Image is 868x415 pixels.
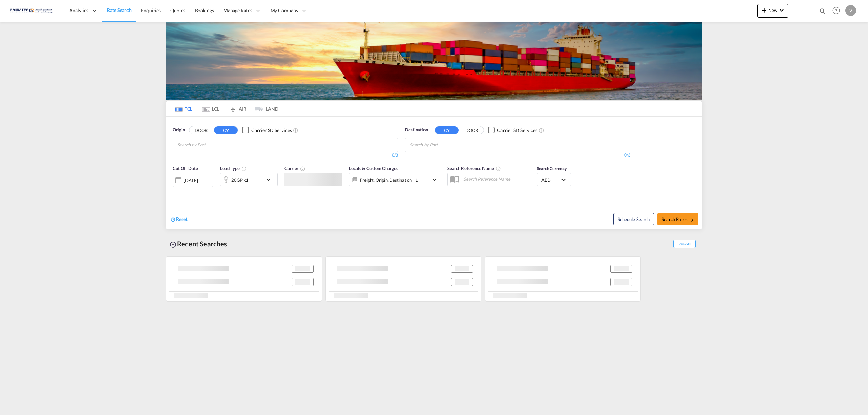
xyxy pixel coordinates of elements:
div: V [845,5,856,16]
img: LCL+%26+FCL+BACKGROUND.png [166,22,702,100]
md-checkbox: Checkbox No Ink [242,127,292,134]
button: DOOR [189,126,213,134]
input: Search Reference Name [460,174,530,184]
button: Search Ratesicon-arrow-right [657,213,698,225]
md-select: Select Currency: د.إ AEDUnited Arab Emirates Dirham [541,175,567,185]
md-pagination-wrapper: Use the left and right arrow keys to navigate between tabs [170,101,278,116]
span: Quotes [170,7,185,13]
img: c67187802a5a11ec94275b5db69a26e6.png [10,3,56,18]
div: 0/3 [173,152,398,158]
input: Chips input. [410,140,474,150]
button: Note: By default Schedule search will only considerorigin ports, destination ports and cut off da... [613,213,654,225]
span: Destination [405,127,428,133]
div: 20GP x1 [231,175,249,185]
md-icon: Unchecked: Search for CY (Container Yard) services for all selected carriers.Checked : Search for... [293,128,298,133]
div: Freight Origin Destination Factory Stuffingicon-chevron-down [349,173,440,186]
md-tab-item: LAND [251,101,278,116]
md-icon: icon-information-outline [241,166,247,171]
md-icon: icon-plus 400-fg [760,6,768,14]
span: Rate Search [107,7,132,13]
span: Search Currency [537,166,567,171]
md-checkbox: Checkbox No Ink [488,127,537,134]
md-icon: icon-chevron-down [430,175,438,184]
div: Recent Searches [166,236,230,251]
div: [DATE] [173,173,213,187]
div: Carrier SD Services [251,127,292,134]
md-tab-item: LCL [197,101,224,116]
md-tab-item: AIR [224,101,251,116]
div: [DATE] [184,177,198,183]
span: Carrier [284,166,305,171]
span: Cut Off Date [173,166,198,171]
span: Search Rates [662,216,694,222]
span: AED [541,177,560,183]
div: icon-refreshReset [170,216,188,223]
span: Help [830,5,842,16]
span: My Company [271,7,298,14]
span: Analytics [69,7,88,14]
span: Show All [673,240,696,248]
span: Reset [176,216,188,222]
span: New [760,7,786,13]
span: Search Reference Name [447,166,501,171]
md-datepicker: Select [173,186,178,195]
md-icon: icon-chevron-down [264,175,276,184]
md-icon: icon-refresh [170,216,176,223]
button: CY [214,126,238,134]
span: Bookings [195,7,214,13]
md-icon: icon-airplane [229,105,237,110]
span: Load Type [220,166,247,171]
md-tab-item: FCL [170,101,197,116]
div: icon-magnify [819,7,826,18]
div: 20GP x1icon-chevron-down [220,173,278,186]
span: Origin [173,127,185,133]
md-icon: The selected Trucker/Carrierwill be displayed in the rate results If the rates are from another f... [300,166,305,171]
md-icon: icon-backup-restore [169,241,177,249]
button: icon-plus 400-fgNewicon-chevron-down [757,4,788,18]
div: 0/3 [405,152,630,158]
md-chips-wrap: Chips container with autocompletion. Enter the text area, type text to search, and then use the u... [176,138,244,150]
md-icon: Unchecked: Search for CY (Container Yard) services for all selected carriers.Checked : Search for... [539,128,544,133]
span: Enquiries [141,7,161,13]
span: Locals & Custom Charges [349,166,398,171]
div: OriginDOOR CY Checkbox No InkUnchecked: Search for CY (Container Yard) services for all selected ... [166,117,702,229]
div: Carrier SD Services [497,127,537,134]
button: CY [435,126,459,134]
span: Manage Rates [223,7,252,14]
md-icon: icon-magnify [819,7,826,15]
md-icon: icon-arrow-right [689,217,694,222]
div: Freight Origin Destination Factory Stuffing [360,175,418,185]
md-icon: icon-chevron-down [777,6,786,14]
button: DOOR [460,126,484,134]
md-icon: Your search will be saved by the below given name [496,166,501,171]
input: Chips input. [177,140,242,150]
div: Help [830,5,845,17]
md-chips-wrap: Chips container with autocompletion. Enter the text area, type text to search, and then use the u... [409,138,477,150]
